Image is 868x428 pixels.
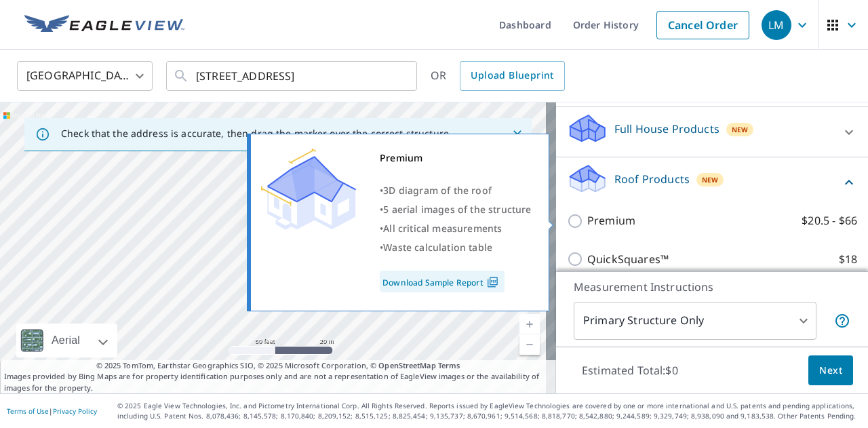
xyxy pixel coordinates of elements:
span: New [702,174,719,185]
span: All critical measurements [383,222,502,235]
p: Measurement Instructions [574,279,850,295]
span: Next [819,362,842,379]
p: © 2025 Eagle View Technologies, Inc. and Pictometry International Corp. All Rights Reserved. Repo... [117,401,861,421]
a: Current Level 19, Zoom Out [519,334,540,355]
div: Primary Structure Only [574,302,816,340]
a: Terms [438,360,460,370]
p: Estimated Total: $0 [571,355,689,385]
div: • [380,181,532,200]
button: Next [808,355,853,386]
p: | [7,407,97,415]
img: Premium [261,149,356,230]
div: OR [431,61,565,91]
a: Privacy Policy [53,406,97,416]
a: Download Sample Report [380,271,505,292]
span: 5 aerial images of the structure [383,203,531,216]
a: Upload Blueprint [460,61,564,91]
img: Pdf Icon [484,276,502,288]
a: Terms of Use [7,406,49,416]
div: Roof ProductsNew [567,163,857,201]
button: Close [509,125,526,143]
span: Your report will include only the primary structure on the property. For example, a detached gara... [834,313,850,329]
img: EV Logo [24,15,184,35]
div: • [380,200,532,219]
p: Full House Products [614,121,719,137]
p: $20.5 - $66 [802,212,857,229]
span: 3D diagram of the roof [383,184,492,197]
div: Full House ProductsNew [567,113,857,151]
div: LM [762,10,791,40]
a: Current Level 19, Zoom In [519,314,540,334]
div: Aerial [16,324,117,357]
p: Roof Products [614,171,690,187]
a: OpenStreetMap [378,360,435,370]
span: Upload Blueprint [471,67,553,84]
div: Premium [380,149,532,168]
p: Check that the address is accurate, then drag the marker over the correct structure. [61,128,452,140]
span: New [732,124,749,135]
input: Search by address or latitude-longitude [196,57,389,95]
div: Aerial [47,324,84,357]
p: QuickSquares™ [587,251,669,268]
div: • [380,238,532,257]
span: © 2025 TomTom, Earthstar Geographics SIO, © 2025 Microsoft Corporation, © [96,360,460,372]
div: [GEOGRAPHIC_DATA] [17,57,153,95]
p: $18 [839,251,857,268]
div: • [380,219,532,238]
a: Cancel Order [656,11,749,39]
span: Waste calculation table [383,241,492,254]
p: Premium [587,212,635,229]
